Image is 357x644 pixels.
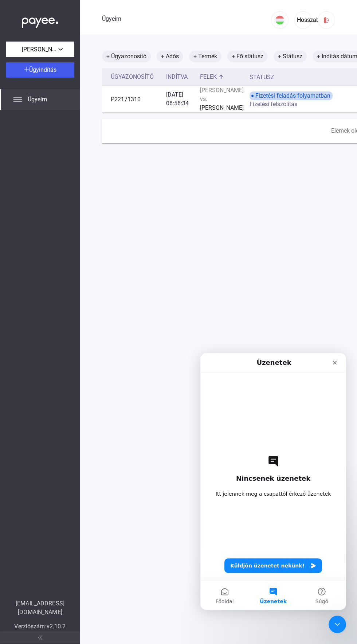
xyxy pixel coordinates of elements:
[16,600,64,616] font: [EMAIL_ADDRESS][DOMAIN_NAME]
[200,73,244,81] div: Felek
[28,96,47,103] font: Ügyeim
[22,13,58,28] img: white-payee-white-dot.svg
[111,96,141,103] font: P22171310
[106,53,146,60] font: + Ügyazonosító
[318,11,335,29] button: kijelentkezés-piros
[278,53,302,60] font: + Státusz
[22,46,66,53] font: [PERSON_NAME]
[38,635,42,640] img: arrow-double-left-grey.svg
[193,53,217,60] font: + Termék
[47,623,66,630] font: v2.10.2
[29,66,56,73] font: Ügyindítás
[6,62,74,78] button: Ügyindítás
[6,42,74,57] button: [PERSON_NAME]
[102,15,121,22] font: Ügyeim
[24,67,29,72] img: plus-white.svg
[275,16,284,24] img: HU
[111,73,160,81] div: Ügyazonosító
[232,53,263,60] font: + Fő státusz
[111,73,154,80] font: Ügyazonosító
[297,16,332,23] font: Hosszabbítás
[250,101,297,108] font: Fizetési felszólítás
[161,53,179,60] font: + Adós
[14,623,46,630] font: Verziószám:
[255,92,330,99] font: Fizetési feladás folyamatban
[166,91,189,107] font: [DATE] 06:56:34
[200,87,244,102] font: [PERSON_NAME] vs.
[323,16,330,24] img: kijelentkezés-piros
[271,11,289,29] button: HU
[166,73,194,81] div: Indítva
[200,353,346,610] iframe: Élő chat az intercomon
[200,104,244,111] font: [PERSON_NAME]
[294,11,312,29] button: Hosszabbítás
[166,73,188,80] font: Indítva
[329,616,346,633] iframe: Élő chat az intercomon
[13,95,22,104] img: list.svg
[250,74,274,81] font: Státusz
[200,73,217,80] font: Felek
